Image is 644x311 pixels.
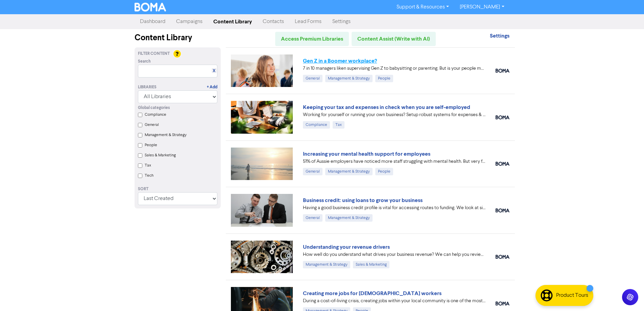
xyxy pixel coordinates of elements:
div: Tax [333,121,344,129]
a: Support & Resources [391,2,454,13]
div: Global categories [138,105,217,111]
div: Sort [138,186,217,192]
a: Understanding your revenue drivers [303,244,390,250]
div: Management & Strategy [303,261,350,268]
strong: Settings [490,32,509,39]
a: Settings [327,15,356,28]
a: [PERSON_NAME] [454,2,509,13]
div: During a cost-of-living crisis, creating jobs within your local community is one of the most impo... [303,297,485,305]
label: Tax [145,162,151,169]
a: Keeping your tax and expenses in check when you are self-employed [303,104,470,111]
img: boma [496,302,509,306]
div: General [303,214,323,222]
label: People [145,142,157,148]
div: General [303,75,323,82]
div: Working for yourself or running your own business? Setup robust systems for expenses & tax requir... [303,111,485,118]
img: boma [496,208,509,213]
label: Tech [145,173,153,179]
div: Management & Strategy [325,214,373,222]
div: Filter Content [138,51,217,57]
a: Contacts [257,15,289,28]
a: Creating more jobs for [DEMOGRAPHIC_DATA] workers [303,290,442,297]
a: Increasing your mental health support for employees [303,151,430,157]
div: 7 in 10 managers liken supervising Gen Z to babysitting or parenting. But is your people manageme... [303,65,485,72]
div: Management & Strategy [325,75,373,82]
div: Libraries [138,84,157,90]
div: Compliance [303,121,330,129]
label: General [145,122,159,128]
div: General [303,168,323,175]
img: BOMA Logo [135,3,166,12]
a: Settings [490,34,509,39]
a: Access Premium Libraries [275,32,349,46]
a: Gen Z in a Boomer workplace? [303,58,377,64]
iframe: Chat Widget [559,238,644,311]
span: Search [138,59,151,65]
div: How well do you understand what drives your business revenue? We can help you review your numbers... [303,251,485,258]
label: Management & Strategy [145,132,187,138]
div: Management & Strategy [325,168,373,175]
label: Compliance [145,112,166,118]
a: Business credit: using loans to grow your business [303,197,423,204]
div: People [375,75,393,82]
div: Sales & Marketing [353,261,389,268]
img: boma [496,162,509,166]
a: Campaigns [171,15,208,28]
img: boma_accounting [496,255,509,259]
a: Content Assist (Write with AI) [352,32,436,46]
img: boma_accounting [496,115,509,119]
div: People [375,168,393,175]
div: Content Library [135,32,221,44]
a: Content Library [208,15,257,28]
a: Lead Forms [289,15,327,28]
div: 51% of Aussie employers have noticed more staff struggling with mental health. But very few have ... [303,158,485,165]
div: Having a good business credit profile is vital for accessing routes to funding. We look at six di... [303,204,485,212]
a: + Add [207,84,217,90]
a: X [213,68,215,73]
a: Dashboard [135,15,171,28]
img: boma [496,69,509,73]
label: Sales & Marketing [145,152,176,158]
